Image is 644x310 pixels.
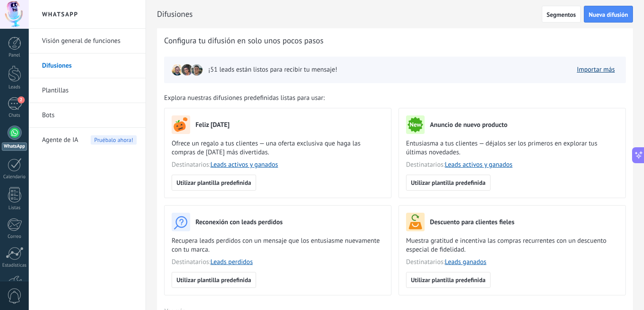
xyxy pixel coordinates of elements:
[176,180,251,186] span: Utilizar plantilla predefinida
[42,128,78,153] span: Agente de IA
[211,258,253,266] a: Leads perdidos
[176,277,251,283] span: Utilizar plantilla predefinida
[2,142,27,151] div: WhatsApp
[164,94,325,103] span: Explora nuestras difusiones predefinidas listas para usar:
[2,53,27,58] div: Panel
[195,121,230,129] h3: Feliz [DATE]
[2,263,27,268] div: Estadísticas
[542,6,581,23] button: Segmentos
[577,65,615,74] a: Importar más
[157,5,542,23] h2: Difusiones
[430,121,507,129] h3: Anuncio de nuevo producto
[42,103,137,128] a: Bots
[91,135,137,145] span: Pruébalo ahora!
[211,161,278,169] a: Leads activos y ganados
[2,113,27,119] div: Chats
[42,128,137,153] a: Agente de IAPruébalo ahora!
[172,161,384,169] span: Destinatarios:
[584,6,633,23] button: Nueva difusión
[181,64,193,76] img: leadIcon
[29,78,146,103] li: Plantillas
[208,65,337,74] span: ¡51 leads están listos para recibir tu mensaje!
[172,258,384,267] span: Destinatarios:
[2,84,27,90] div: Leads
[2,234,27,240] div: Correo
[171,64,184,76] img: leadIcon
[164,35,323,46] span: Configura tu difusión en solo unos pocos pasos
[42,54,137,78] a: Difusiones
[406,139,618,157] span: Entusiasma a tus clientes — déjalos ser los primeros en explorar tus últimas novedades.
[172,175,256,191] button: Utilizar plantilla predefinida
[172,272,256,288] button: Utilizar plantilla predefinida
[445,161,513,169] a: Leads activos y ganados
[18,96,25,103] span: 2
[191,64,203,76] img: leadIcon
[406,161,618,169] span: Destinatarios:
[406,237,618,254] span: Muestra gratitud e incentiva las compras recurrentes con un descuento especial de fidelidad.
[172,139,384,157] span: Ofrece un regalo a tus clientes — una oferta exclusiva que haga las compras de [DATE] más diverti...
[29,128,146,152] li: Agente de IA
[547,11,576,18] span: Segmentos
[589,11,628,18] span: Nueva difusión
[2,174,27,180] div: Calendario
[29,103,146,128] li: Bots
[411,180,486,186] span: Utilizar plantilla predefinida
[29,54,146,78] li: Difusiones
[406,175,491,191] button: Utilizar plantilla predefinida
[406,258,618,267] span: Destinatarios:
[195,218,283,226] h3: Reconexión con leads perdidos
[2,205,27,211] div: Listas
[430,218,514,226] h3: Descuento para clientes fieles
[42,78,137,103] a: Plantillas
[172,237,384,254] span: Recupera leads perdidos con un mensaje que los entusiasme nuevamente con tu marca.
[29,29,146,54] li: Visión general de funciones
[42,29,137,54] a: Visión general de funciones
[573,63,619,77] button: Importar más
[406,272,491,288] button: Utilizar plantilla predefinida
[445,258,487,266] a: Leads ganados
[411,277,486,283] span: Utilizar plantilla predefinida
